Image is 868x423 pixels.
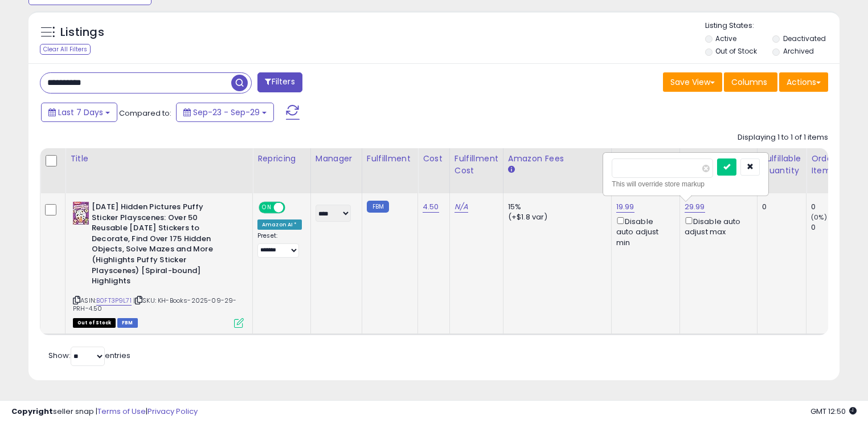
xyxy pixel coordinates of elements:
[731,76,767,88] span: Columns
[738,132,828,143] div: Displaying 1 to 1 of 1 items
[316,153,357,165] div: Manager
[73,318,116,328] span: All listings that are currently out of stock and unavailable for purchase on Amazon
[11,406,198,417] div: seller snap | |
[715,46,757,56] label: Out of Stock
[92,202,230,290] b: [DATE] Hidden Pictures Puffy Sticker Playscenes: Over 50 Reusable [DATE] Stickers to Decorate, Fi...
[11,406,53,417] strong: Copyright
[73,202,89,225] img: 51A4HZhpDzL._SL40_.jpg
[260,203,274,213] span: ON
[73,202,244,327] div: ASIN:
[508,165,515,175] small: Amazon Fees.
[612,178,760,190] div: This will override store markup
[616,215,671,248] div: Disable auto adjust min
[508,212,603,222] div: (+$1.8 var)
[811,153,853,177] div: Ordered Items
[58,107,103,118] span: Last 7 Days
[96,296,132,306] a: B0FT3P9L71
[783,46,814,56] label: Archived
[310,148,362,193] th: CSV column name: cust_attr_1_Manager
[455,201,468,213] a: N/A
[119,108,171,119] span: Compared to:
[193,107,260,118] span: Sep-23 - Sep-29
[41,103,117,122] button: Last 7 Days
[508,153,607,165] div: Amazon Fees
[705,21,840,31] p: Listing States:
[811,202,857,212] div: 0
[257,72,302,92] button: Filters
[176,103,274,122] button: Sep-23 - Sep-29
[810,406,857,417] span: 2025-10-7 12:50 GMT
[455,153,498,177] div: Fulfillment Cost
[779,72,828,92] button: Actions
[811,222,857,233] div: 0
[117,318,138,328] span: FBM
[70,153,248,165] div: Title
[257,219,302,230] div: Amazon AI *
[60,25,104,40] h5: Listings
[783,34,826,43] label: Deactivated
[257,232,302,258] div: Preset:
[367,153,413,165] div: Fulfillment
[663,72,722,92] button: Save View
[423,201,439,213] a: 4.50
[508,202,603,212] div: 15%
[715,34,736,43] label: Active
[724,72,777,92] button: Columns
[423,153,445,165] div: Cost
[811,213,827,222] small: (0%)
[685,201,705,213] a: 29.99
[97,406,146,417] a: Terms of Use
[367,201,389,213] small: FBM
[616,201,634,213] a: 19.99
[762,202,797,212] div: 0
[73,296,237,313] span: | SKU: KH-Books-2025-09-29-PRH-4.50
[48,350,130,361] span: Show: entries
[685,215,748,237] div: Disable auto adjust max
[40,44,91,55] div: Clear All Filters
[284,203,302,213] span: OFF
[762,153,801,177] div: Fulfillable Quantity
[148,406,198,417] a: Privacy Policy
[257,153,306,165] div: Repricing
